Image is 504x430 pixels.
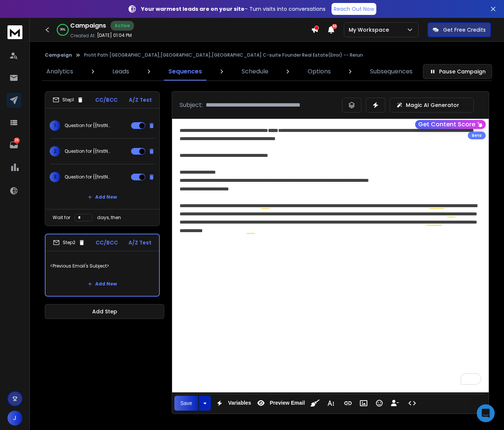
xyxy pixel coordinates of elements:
button: Insert Image (Ctrl+P) [357,396,371,411]
div: Active [111,21,134,31]
a: Analytics [42,63,78,80]
p: [DATE] 01:04 PM [97,32,132,38]
button: Campaign [45,52,72,58]
p: Sequences [168,67,202,76]
button: Save [174,396,198,411]
p: – Turn visits into conversations [141,5,326,13]
button: Preview Email [254,396,306,411]
p: Magic AI Generator [406,101,459,109]
div: Step 2 [53,239,85,246]
p: My Workspace [349,26,392,34]
a: 28 [6,137,21,152]
p: Analytics [46,67,73,76]
button: Add New [82,276,123,291]
div: Beta [468,132,486,139]
p: 28 [14,137,20,143]
span: 50 [332,24,337,29]
p: <Previous Email's Subject> [50,256,155,276]
a: Subsequences [365,63,417,80]
p: Question for {{firstName}} [65,174,112,180]
button: Magic AI Generator [390,98,474,113]
button: J [7,411,22,426]
span: 2 [50,146,60,156]
p: CC/BCC [96,239,118,246]
span: 1 [50,120,60,131]
p: Wait for [53,215,70,221]
a: Sequences [164,63,206,80]
p: Options [308,67,331,76]
li: Step1CC/BCCA/Z Test1Question for {{firstName}}2Question for {{firstName}}3Question for {{firstNam... [45,91,160,226]
p: Profit Path [GEOGRAPHIC_DATA],[GEOGRAPHIC_DATA],[GEOGRAPHIC_DATA] C-suite Founder Real Estate(Err... [84,52,363,58]
p: Schedule [242,67,268,76]
button: Get Free Credits [427,22,491,37]
img: logo [7,25,22,39]
button: Get Content Score [415,120,486,129]
p: A/Z Test [128,239,152,246]
button: Code View [405,396,419,411]
p: CC/BCC [95,96,118,104]
span: Variables [227,400,253,406]
button: Add Step [45,304,164,319]
p: days, then [97,215,121,221]
a: Leads [108,63,134,80]
span: 3 [50,172,60,182]
div: Open Intercom Messenger [477,404,495,422]
p: Question for {{firstName}} [65,123,112,129]
button: Clean HTML [308,396,322,411]
button: Insert Unsubscribe Link [388,396,402,411]
a: Schedule [237,63,273,80]
strong: Your warmest leads are on your site [141,5,245,13]
p: Reach Out Now [334,5,374,13]
button: Pause Campaign [423,64,492,79]
button: Add New [82,190,123,205]
span: Preview Email [268,400,306,406]
li: Step2CC/BCCA/Z Test<Previous Email's Subject>Add New [45,234,160,297]
p: Question for {{firstName}} [65,148,112,154]
button: Variables [212,396,253,411]
p: Subject: [180,101,203,110]
p: Created At: [70,33,96,39]
p: Subsequences [370,67,413,76]
a: Options [303,63,335,80]
div: Step 1 [53,97,84,103]
a: Reach Out Now [332,3,376,15]
p: Leads [112,67,129,76]
p: Get Free Credits [443,26,486,34]
p: 99 % [60,28,65,32]
h1: Campaigns [70,21,106,30]
div: To enrich screen reader interactions, please activate Accessibility in Grammarly extension settings [172,119,489,392]
button: Emoticons [372,396,386,411]
p: A/Z Test [129,96,152,104]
